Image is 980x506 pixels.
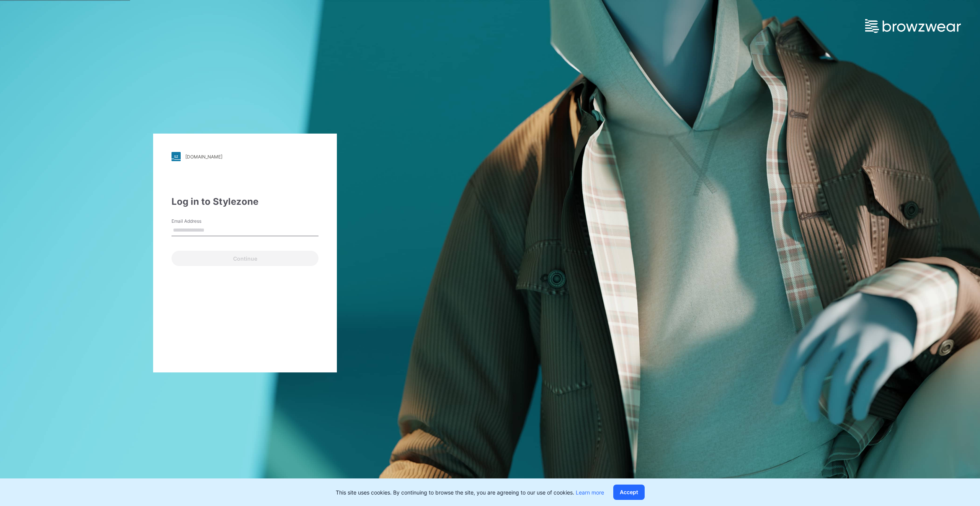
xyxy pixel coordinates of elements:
a: Learn more [576,489,604,496]
img: stylezone-logo.562084cfcfab977791bfbf7441f1a819.svg [171,152,181,161]
p: This site uses cookies. By continuing to browse the site, you are agreeing to our use of cookies. [336,488,604,496]
div: Log in to Stylezone [171,195,318,209]
a: [DOMAIN_NAME] [171,152,318,161]
div: [DOMAIN_NAME] [185,154,222,160]
img: browzwear-logo.e42bd6dac1945053ebaf764b6aa21510.svg [865,19,961,33]
label: Email Address [171,218,225,225]
button: Accept [613,485,645,500]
